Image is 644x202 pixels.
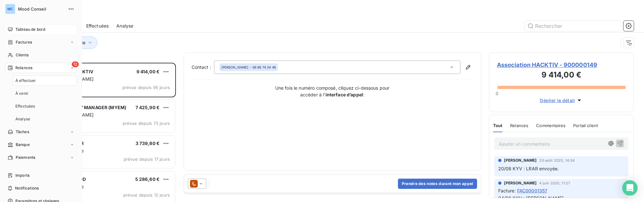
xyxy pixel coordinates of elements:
span: 9 414,00 € [136,69,160,74]
span: Clients [16,52,29,58]
span: Notifications [15,185,39,191]
span: 04/06 KYV : [PERSON_NAME], [498,195,565,201]
div: MC [5,4,15,14]
span: À effectuer [15,78,36,84]
h3: 9 414,00 € [497,69,626,82]
span: prévue depuis 12 jours [123,192,170,198]
span: [PERSON_NAME] [504,158,537,163]
span: 20/08 KYV : LRAR envoyée. [498,166,559,171]
p: Une fois le numéro composé, cliquez ci-dessous pour accéder à l’ : [268,85,396,98]
span: Tout [493,123,503,128]
span: 7 425,90 € [136,105,160,110]
span: Facture : [498,187,516,194]
span: Portail client [573,123,598,128]
span: 4 juin 2025, 11:27 [539,181,570,185]
span: Factures [16,39,32,45]
span: SAS MY ENERGY MANAGER (MYEM) [45,105,126,110]
span: prévue depuis 73 jours [123,121,170,126]
span: [PERSON_NAME] [221,65,249,69]
span: 20 août 2025, 14:34 [539,158,574,162]
span: Association HACKTIV - 900000149 [497,61,626,69]
span: Commentaires [536,123,566,128]
span: Effectuées [15,103,35,109]
span: [PERSON_NAME] [504,180,537,186]
span: 3 739,80 € [136,141,160,146]
span: Relances [510,123,528,128]
div: Open Intercom Messenger [622,180,638,196]
span: Imports [15,173,29,178]
span: Tâches [16,129,29,135]
span: Effectuées [86,23,109,29]
span: Déplier le détail [540,97,575,104]
strong: interface d’appel [326,92,363,97]
span: 5 286,60 € [135,176,160,182]
button: Prendre des notes durant mon appel [398,179,477,189]
div: grid [31,63,176,202]
span: Analyse [15,116,30,122]
button: Déplier le détail [538,97,584,104]
span: FAC00001357 [517,187,548,194]
span: Relances [15,65,32,71]
span: Paiements [16,155,35,160]
span: prévue depuis 95 jours [122,85,170,90]
span: À venir [15,91,29,96]
span: prévue depuis 17 jours [124,157,170,162]
input: Rechercher [525,21,621,31]
span: Analyse [116,23,133,29]
div: - 06 88 74 34 46 [221,65,276,69]
label: Contact : [192,64,214,70]
span: Tableau de bord [15,27,45,32]
span: Banque [16,142,30,148]
span: Mood Conseil [18,6,64,12]
span: 0 [496,91,498,96]
span: 12 [72,61,79,67]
